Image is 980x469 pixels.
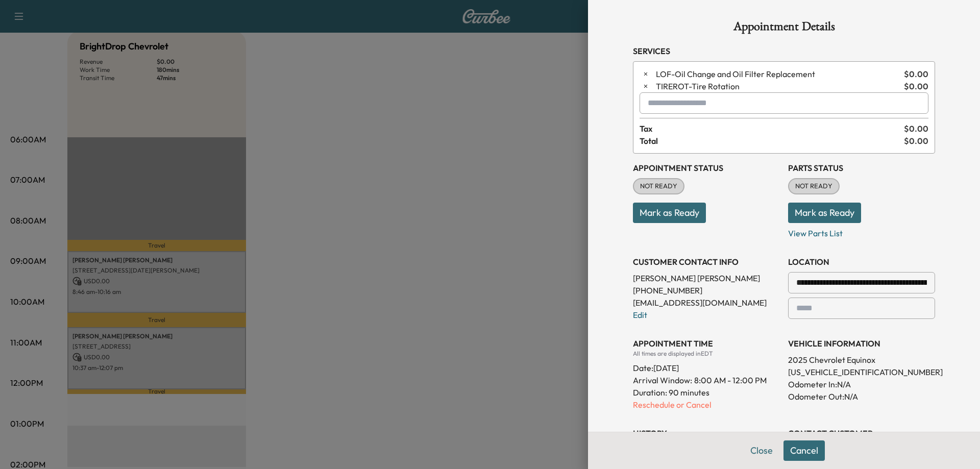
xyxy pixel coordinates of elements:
[633,427,780,439] h3: History
[788,337,935,350] h3: VEHICLE INFORMATION
[904,135,928,147] span: $ 0.00
[656,68,900,80] span: Oil Change and Oil Filter Replacement
[633,374,780,386] p: Arrival Window:
[788,223,935,239] p: View Parts List
[744,440,779,461] button: Close
[788,203,861,223] button: Mark as Ready
[633,256,780,268] h3: CUSTOMER CONTACT INFO
[656,80,900,92] span: Tire Rotation
[633,284,780,297] p: [PHONE_NUMBER]
[633,399,780,411] p: Reschedule or Cancel
[904,122,928,135] span: $ 0.00
[788,390,935,403] p: Odometer Out: N/A
[633,358,780,374] div: Date: [DATE]
[788,354,935,366] p: 2025 Chevrolet Equinox
[788,378,935,390] p: Odometer In: N/A
[789,181,839,191] span: NOT READY
[633,310,647,320] a: Edit
[633,386,780,399] p: Duration: 90 minutes
[640,135,904,147] span: Total
[634,181,683,191] span: NOT READY
[633,20,935,37] h1: Appointment Details
[788,427,935,439] h3: CONTACT CUSTOMER
[694,374,767,386] span: 8:00 AM - 12:00 PM
[633,162,780,174] h3: Appointment Status
[640,122,904,135] span: Tax
[633,45,935,57] h3: Services
[904,80,928,92] span: $ 0.00
[788,366,935,378] p: [US_VEHICLE_IDENTIFICATION_NUMBER]
[788,162,935,174] h3: Parts Status
[788,256,935,268] h3: LOCATION
[783,440,825,461] button: Cancel
[633,337,780,350] h3: APPOINTMENT TIME
[633,203,706,223] button: Mark as Ready
[633,350,780,358] div: All times are displayed in EDT
[633,272,780,284] p: [PERSON_NAME] [PERSON_NAME]
[904,68,928,80] span: $ 0.00
[633,297,780,309] p: [EMAIL_ADDRESS][DOMAIN_NAME]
